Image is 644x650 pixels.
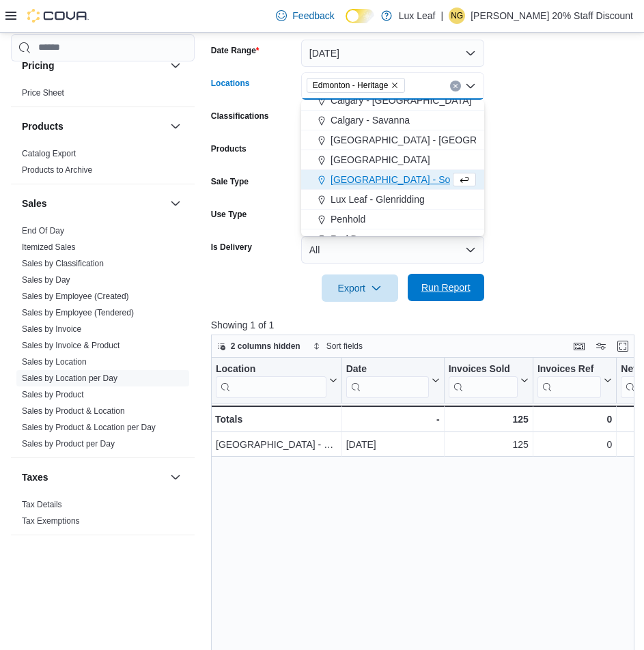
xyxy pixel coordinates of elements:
button: Products [22,119,165,133]
span: Sales by Location [22,356,87,367]
a: Sales by Employee (Created) [22,292,129,301]
h3: Sales [22,197,47,210]
a: Sales by Product & Location [22,406,125,416]
a: Itemized Sales [22,242,76,252]
span: Sales by Product & Location per Day [22,422,156,433]
div: 125 [448,436,528,453]
span: [GEOGRAPHIC_DATA] - SouthPark [331,173,484,186]
button: [GEOGRAPHIC_DATA] [301,150,484,170]
div: Invoices Sold [448,363,517,397]
span: Red Deer [331,232,372,246]
div: - [346,411,439,427]
div: Taxes [11,496,195,535]
span: Sales by Product [22,389,84,400]
label: Use Type [211,209,247,220]
button: Invoices Sold [448,363,528,397]
a: Feedback [270,2,339,29]
p: | [441,8,444,24]
div: Choose from the following options [301,31,484,269]
span: Sales by Employee (Created) [22,291,129,302]
div: Location [216,363,326,397]
button: Lux Leaf - Glenridding [301,190,484,210]
span: Calgary - Savanna [331,113,410,127]
div: 125 [448,411,528,427]
span: Run Report [421,281,471,294]
button: Remove Edmonton - Heritage from selection in this group [391,81,399,89]
button: Enter fullscreen [615,338,631,354]
button: Pricing [22,59,165,72]
button: [GEOGRAPHIC_DATA] - SouthPark [301,170,484,190]
span: Tax Exemptions [22,515,80,526]
button: Red Deer [301,229,484,249]
a: Sales by Product [22,390,84,399]
button: [GEOGRAPHIC_DATA] - [GEOGRAPHIC_DATA] [301,130,484,150]
span: Products to Archive [22,165,92,175]
div: [GEOGRAPHIC_DATA] - SouthPark [216,436,337,453]
div: Nicole Gorgichuk 20% Staff Discount [449,8,465,24]
button: 2 columns hidden [212,338,306,354]
h3: Taxes [22,470,48,484]
h3: Products [22,119,64,133]
label: Locations [211,78,250,89]
button: Date [346,363,439,397]
label: Date Range [211,45,260,56]
span: [GEOGRAPHIC_DATA] - [GEOGRAPHIC_DATA] [331,133,538,147]
a: Sales by Product & Location per Day [22,423,156,432]
span: [GEOGRAPHIC_DATA] [331,153,430,167]
span: Feedback [292,9,334,23]
a: Catalog Export [22,149,76,158]
a: Products to Archive [22,165,92,175]
p: Showing 1 of 1 [211,318,639,332]
span: Sales by Invoice & Product [22,340,120,351]
button: Export [322,274,398,302]
div: [DATE] [346,436,439,453]
button: Pricing [167,57,184,74]
a: Sales by Invoice & Product [22,341,120,350]
button: Location [216,363,337,397]
div: Date [346,363,428,376]
button: Calgary - [GEOGRAPHIC_DATA] [301,91,484,111]
span: Catalog Export [22,148,76,159]
a: Sales by Location per Day [22,373,117,383]
a: Sales by Classification [22,259,104,268]
button: Keyboard shortcuts [571,338,587,354]
div: Pricing [11,85,195,107]
span: End Of Day [22,225,64,236]
p: Lux Leaf [399,8,436,24]
span: Sales by Product & Location [22,406,125,416]
img: Cova [27,9,89,23]
a: Tax Details [22,500,62,509]
span: Penhold [331,212,365,226]
span: Itemized Sales [22,242,76,253]
span: Sales by Employee (Tendered) [22,307,134,318]
button: Penhold [301,210,484,229]
a: End Of Day [22,226,64,236]
span: Sort fields [326,341,363,352]
button: Sales [167,195,184,212]
button: Close list of options [465,81,476,91]
div: 0 [537,411,612,427]
span: Export [330,274,390,302]
div: Date [346,363,428,397]
span: Lux Leaf - Glenridding [331,193,425,206]
span: 2 columns hidden [231,341,300,352]
button: Run Report [408,274,484,301]
a: Sales by Day [22,275,70,285]
span: Calgary - [GEOGRAPHIC_DATA] [331,94,471,107]
label: Is Delivery [211,242,252,253]
button: Calgary - Savanna [301,111,484,130]
span: Sales by Invoice [22,324,81,335]
button: Taxes [22,470,165,484]
a: Tax Exemptions [22,516,80,526]
p: [PERSON_NAME] 20% Staff Discount [471,8,633,24]
div: Invoices Ref [537,363,601,397]
span: Tax Details [22,499,62,510]
label: Classifications [211,111,269,122]
a: Sales by Invoice [22,324,81,334]
button: Invoices Ref [537,363,612,397]
div: Totals [215,411,337,427]
button: Clear input [450,81,461,91]
div: 0 [537,436,612,453]
span: Edmonton - Heritage [313,79,389,92]
a: Price Sheet [22,88,64,98]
